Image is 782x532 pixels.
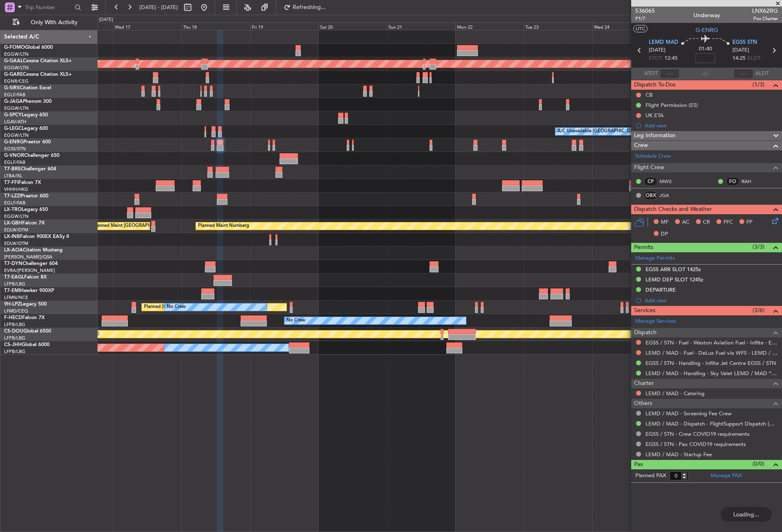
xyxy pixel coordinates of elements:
a: CS-JHHGlobal 6000 [4,342,50,347]
a: Manage Permits [635,254,675,263]
div: OBX [644,191,657,200]
span: T7-EAGL [4,275,24,280]
a: LFMD/CEQ [4,308,28,314]
a: EDLW/DTM [4,240,28,247]
a: EGSS/STN [4,146,26,152]
a: [PERSON_NAME]/QSA [4,254,52,260]
div: Sat 20 [318,23,387,30]
span: 01:40 [699,45,712,53]
a: LEMD / MAD - Catering [646,390,705,397]
span: G-ENRG [4,140,23,145]
div: LEMD DEP SLOT 1245z [646,276,703,283]
div: [DATE] [99,16,113,23]
div: No Crew [286,315,305,327]
a: F-HECDFalcon 7X [4,315,45,320]
div: Flight Permission (ES) [646,102,698,109]
div: Thu 18 [182,23,250,30]
div: Tue 23 [524,23,592,30]
a: T7-EMIHawker 900XP [4,288,54,293]
a: LFPB/LBG [4,349,25,355]
span: EGSS STN [732,38,757,47]
span: 14:25 [732,54,746,63]
div: CP [644,177,657,186]
a: EGGW/LTN [4,105,29,111]
span: Charter [634,379,654,388]
div: Wed 24 [592,23,661,30]
a: EGSS / STN - Crew COVID19 requirements [646,430,750,437]
a: VHHH/HKG [4,186,28,192]
span: G-JAGA [4,99,23,104]
span: Crew [634,141,648,150]
a: MWS [659,178,678,185]
div: FO [726,177,739,186]
a: LFMN/NCE [4,294,28,301]
a: LEMD / MAD - Screening Fee Crew [646,410,732,417]
span: Leg Information [634,131,675,140]
div: Fri 19 [250,23,318,30]
input: --:-- [660,69,680,79]
a: CS-DOUGlobal 6500 [4,329,51,334]
span: Pax [634,460,643,469]
span: ALDT [755,70,769,78]
a: EGGW/LTN [4,65,29,71]
span: (3/6) [752,306,764,315]
span: [DATE] [649,46,666,54]
span: Dispatch [634,328,657,337]
a: LFPB/LBG [4,335,25,341]
div: Add new [645,122,778,129]
span: G-GARE [4,72,23,77]
a: G-GARECessna Citation XLS+ [4,72,72,77]
span: Dispatch Checks and Weather [634,205,712,214]
label: Planned PAX [635,472,666,480]
div: EGSS ARR SLOT 1425z [646,266,701,273]
a: 9H-LPZLegacy 500 [4,302,47,307]
a: Schedule Crew [635,152,671,161]
a: Manage PAX [711,472,742,480]
a: G-FOMOGlobal 6000 [4,45,53,50]
span: MF [661,218,668,226]
span: G-VNOR [4,153,24,158]
span: ATOT [644,70,658,78]
a: EGLF/FAB [4,159,25,165]
button: Only With Activity [9,16,89,29]
span: Permits [634,243,653,252]
button: UTC [633,25,648,32]
a: EGGW/LTN [4,213,29,220]
input: Trip Number [25,1,72,14]
a: LEMD / MAD - Fuel - DeLux Fuel via WFS - LEMD / MAD [646,349,778,356]
span: (3/3) [752,242,764,251]
div: Planned Maint Nurnberg [198,220,249,232]
span: Only With Activity [21,20,86,25]
span: LNX62RG [752,7,778,15]
div: UK ETA [646,112,664,119]
span: P1/7 [635,15,655,22]
span: FFC [723,218,733,226]
a: EVRA/[PERSON_NAME] [4,267,55,274]
a: RAH [741,178,760,185]
span: G-LEGC [4,126,22,131]
a: LX-GBHFalcon 7X [4,221,45,226]
span: T7-DYN [4,261,23,266]
a: Manage Services [635,317,676,326]
span: Others [634,399,652,408]
div: Add new [645,297,778,304]
span: CS-JHH [4,342,22,347]
a: LEMD / MAD - Startup Fee [646,451,712,458]
a: LX-INBFalcon 900EX EASy II [4,234,69,239]
a: LEMD / MAD - Dispatch - FlightSupport Dispatch [GEOGRAPHIC_DATA] [646,420,778,427]
span: LX-GBH [4,221,22,226]
a: G-SIRSCitation Excel [4,86,51,91]
a: G-GAALCessna Citation XLS+ [4,59,72,63]
a: T7-FFIFalcon 7X [4,180,41,185]
a: LGAV/ATH [4,119,26,125]
a: EGGW/LTN [4,132,29,138]
span: T7-FFI [4,180,18,185]
div: DEPARTURE [646,286,676,293]
span: CR [703,218,710,226]
span: ETOT [649,54,662,63]
span: 536065 [635,7,655,15]
a: EGGW/LTN [4,51,29,57]
span: T7-LZZI [4,194,21,199]
a: LEMD / MAD - Handling - Sky Valet LEMD / MAD **MY HANDLING** [646,370,778,377]
span: Flight Crew [634,163,664,172]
